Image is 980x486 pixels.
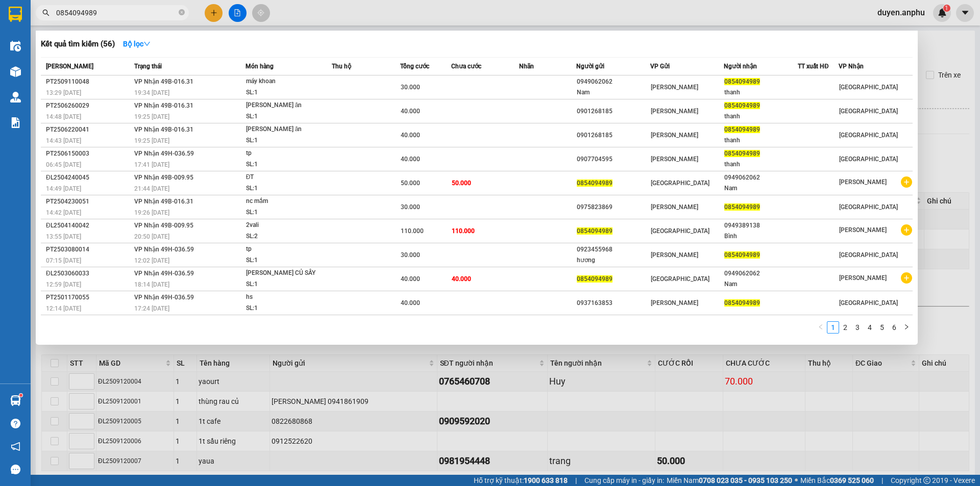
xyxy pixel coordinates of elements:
div: SL: 1 [246,255,323,266]
span: message [11,465,20,474]
span: 30.000 [401,203,420,211]
div: 0907704595 [577,154,650,165]
span: 0854094989 [724,203,760,211]
a: 1 [827,322,839,333]
span: 14:43 [DATE] [46,137,81,144]
div: thanh [724,111,797,122]
span: 30.000 [401,251,420,259]
a: 6 [889,322,900,333]
div: PT2506260029 [46,100,131,111]
span: [GEOGRAPHIC_DATA] [651,180,709,187]
span: Trạng thái [134,63,162,70]
div: 2vali [246,220,323,231]
span: 21:44 [DATE] [134,185,169,192]
span: VP Nhận 49B-009.95 [134,174,193,181]
span: [GEOGRAPHIC_DATA] [839,84,898,91]
div: SL: 1 [246,87,323,98]
span: 17:41 [DATE] [134,161,169,168]
span: 30.000 [401,84,420,91]
div: 0949389138 [724,220,797,231]
span: 50.000 [452,180,471,187]
li: Previous Page [815,321,827,334]
span: right [903,324,910,330]
div: SL: 1 [246,159,323,170]
span: [PERSON_NAME] [839,274,887,282]
span: VP Nhận 49B-016.31 [134,78,193,85]
div: ĐL2504140042 [46,220,131,231]
span: 19:25 [DATE] [134,137,169,144]
div: SL: 1 [246,183,323,194]
div: 0901268185 [577,106,650,117]
span: Chưa cước [451,63,481,70]
div: Nam [577,87,650,98]
span: [PERSON_NAME] [651,108,698,115]
span: 13:55 [DATE] [46,233,81,240]
span: VP Nhận 49B-009.95 [134,222,193,229]
div: 0975823869 [577,202,650,213]
span: 40.000 [401,108,420,115]
div: SL: 1 [246,303,323,314]
span: 40.000 [452,275,471,283]
span: [PERSON_NAME] [651,156,698,163]
span: 19:34 [DATE] [134,89,169,96]
span: 50.000 [401,180,420,187]
span: plus-circle [901,224,912,236]
li: 4 [864,321,876,334]
span: 110.000 [401,227,424,235]
img: logo-vxr [9,7,22,22]
span: [PERSON_NAME] [839,178,887,186]
span: VP Nhận 49B-016.31 [134,126,193,133]
span: 40.000 [401,299,420,306]
div: [PERSON_NAME] ăn [246,100,323,111]
sup: 1 [19,394,22,397]
span: VP Nhận 49B-016.31 [134,198,193,205]
li: Next Page [900,321,913,334]
span: Nhãn [519,63,534,70]
span: 12:59 [DATE] [46,281,81,288]
span: 12:14 [DATE] [46,305,81,312]
div: tp [246,244,323,255]
li: 3 [851,321,864,334]
div: 0949062062 [724,268,797,279]
div: hương [577,255,650,266]
div: thanh [724,135,797,146]
div: 0937163853 [577,298,650,309]
img: warehouse-icon [10,66,21,77]
div: PT2509110048 [46,76,131,87]
span: [PERSON_NAME] [839,226,887,234]
span: 0854094989 [724,150,760,157]
div: hs [246,292,323,303]
span: left [818,324,824,330]
span: 06:45 [DATE] [46,161,81,168]
span: [GEOGRAPHIC_DATA] [839,299,898,306]
a: 5 [876,322,888,333]
img: warehouse-icon [10,92,21,103]
div: Bình [724,231,797,242]
a: 2 [840,322,851,333]
div: [PERSON_NAME] CỦ SẤY [246,268,323,279]
div: ĐT [246,172,323,183]
span: [GEOGRAPHIC_DATA] [651,227,709,235]
span: VP Nhận 49H-036.59 [134,150,194,157]
span: 40.000 [401,275,420,283]
div: Nam [724,279,797,290]
span: 0854094989 [577,227,612,235]
img: warehouse-icon [10,41,21,52]
span: 14:42 [DATE] [46,209,81,216]
span: 0854094989 [724,102,760,109]
a: 4 [864,322,875,333]
div: máy khoan [246,76,323,87]
span: VP Nhận 49H-036.59 [134,270,194,277]
li: 6 [888,321,900,334]
span: 0854094989 [577,180,612,187]
span: [GEOGRAPHIC_DATA] [839,108,898,115]
span: 0854094989 [724,78,760,85]
span: [GEOGRAPHIC_DATA] [839,132,898,139]
span: VP Nhận 49B-016.31 [134,102,193,109]
span: 0854094989 [577,275,612,283]
span: 110.000 [452,227,475,235]
span: 19:26 [DATE] [134,209,169,216]
span: question-circle [11,419,20,428]
button: left [815,321,827,334]
span: VP Gửi [650,63,670,70]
